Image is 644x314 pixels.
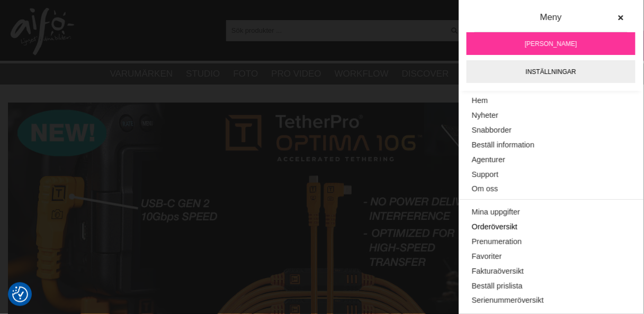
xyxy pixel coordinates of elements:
[472,123,630,138] a: Snabborder
[271,67,321,81] a: Pro Video
[472,167,630,182] a: Support
[472,108,630,123] a: Nyheter
[402,67,449,81] a: Discover
[472,220,630,235] a: Orderöversikt
[472,94,630,108] a: Hem
[472,205,630,220] a: Mina uppgifter
[233,67,258,81] a: Foto
[186,67,220,81] a: Studio
[110,67,173,81] a: Varumärken
[472,182,630,197] a: Om oss
[226,22,445,38] input: Sök produkter ...
[475,11,628,32] div: Meny
[525,39,577,49] span: [PERSON_NAME]
[335,67,389,81] a: Workflow
[12,287,28,302] img: Revisit consent button
[472,264,630,279] a: Fakturaöversikt
[472,293,630,308] a: Serienummeröversikt
[472,250,630,264] a: Favoriter
[467,60,636,83] a: Inställningar
[12,285,28,304] button: Samtyckesinställningar
[472,235,630,250] a: Prenumeration
[11,8,74,56] img: logo.png
[472,279,630,294] a: Beställ prislista
[472,153,630,168] a: Agenturer
[472,138,630,153] a: Beställ information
